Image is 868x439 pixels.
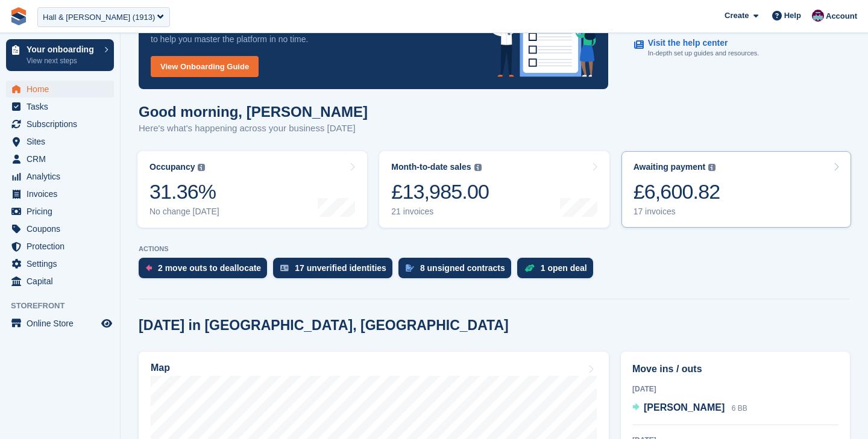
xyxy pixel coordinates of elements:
a: menu [6,220,114,237]
span: Coupons [27,220,99,237]
img: verify_identity-adf6edd0f0f0b5bbfe63781bf79b02c33cf7c696d77639b501bdc392416b5a36.svg [280,264,289,272]
a: Your onboarding View next steps [6,39,114,71]
div: 1 open deal [541,263,587,273]
img: deal-1b604bf984904fb50ccaf53a9ad4b4a5d6e5aea283cecdc64d6e3604feb123c2.svg [524,264,535,272]
a: 1 open deal [517,258,599,284]
span: CRM [27,151,99,167]
div: 8 unsigned contracts [420,263,505,273]
div: Month-to-date sales [391,162,471,172]
span: Settings [27,255,99,272]
a: Awaiting payment £6,600.82 17 invoices [621,151,851,228]
span: Subscriptions [27,116,99,132]
span: Pricing [27,203,99,220]
a: menu [6,203,114,220]
p: View next steps [27,55,98,66]
img: contract_signature_icon-13c848040528278c33f63329250d36e43548de30e8caae1d1a13099fd9432cc5.svg [406,264,414,272]
a: menu [6,273,114,290]
a: menu [6,98,114,115]
div: Awaiting payment [634,162,706,172]
img: Brian Young [812,10,824,22]
span: Protection [27,238,99,255]
div: Occupancy [149,162,195,172]
span: Capital [27,273,99,290]
a: menu [6,151,114,167]
h2: Map [151,363,170,373]
a: Month-to-date sales £13,985.00 21 invoices [379,151,609,228]
a: 17 unverified identities [273,258,398,284]
span: Help [784,10,801,22]
span: Tasks [27,98,99,115]
span: Analytics [27,168,99,185]
p: Here's what's happening across your business [DATE] [139,122,368,135]
a: menu [6,185,114,202]
span: Account [826,10,857,22]
a: Occupancy 31.36% No change [DATE] [137,151,367,228]
a: menu [6,315,114,332]
div: No change [DATE] [149,207,219,217]
div: 2 move outs to deallocate [158,263,261,273]
span: Invoices [27,185,99,202]
a: menu [6,116,114,132]
p: In-depth set up guides and resources. [648,48,759,58]
span: Storefront [11,300,120,312]
a: 8 unsigned contracts [398,258,517,284]
a: menu [6,238,114,255]
img: icon-info-grey-7440780725fd019a000dd9b08b2336e03edf1995a4989e88bcd33f0948082b44.svg [708,164,715,171]
img: stora-icon-8386f47178a22dfd0bd8f6a31ec36ba5ce8667c1dd55bd0f319d3a0aa187defe.svg [10,7,28,25]
div: £13,985.00 [391,179,489,204]
img: icon-info-grey-7440780725fd019a000dd9b08b2336e03edf1995a4989e88bcd33f0948082b44.svg [474,164,482,171]
h2: Move ins / outs [632,362,838,376]
div: £6,600.82 [634,179,720,204]
span: Home [27,81,99,98]
div: Hall & [PERSON_NAME] (1913) [43,11,155,23]
span: Online Store [27,315,99,332]
a: View Onboarding Guide [151,56,259,77]
a: [PERSON_NAME] 6 BB [632,400,747,416]
a: menu [6,168,114,185]
h1: Good morning, [PERSON_NAME] [139,104,368,120]
a: Visit the help center In-depth set up guides and resources. [634,32,838,64]
a: menu [6,255,114,272]
div: 21 invoices [391,207,489,217]
img: icon-info-grey-7440780725fd019a000dd9b08b2336e03edf1995a4989e88bcd33f0948082b44.svg [198,164,205,171]
div: 17 unverified identities [295,263,386,273]
a: 2 move outs to deallocate [139,258,273,284]
p: ACTIONS [139,245,850,253]
h2: [DATE] in [GEOGRAPHIC_DATA], [GEOGRAPHIC_DATA] [139,317,509,334]
div: [DATE] [632,384,838,394]
span: Sites [27,133,99,150]
a: Preview store [99,316,114,331]
p: Your onboarding [27,45,98,54]
a: menu [6,81,114,98]
span: [PERSON_NAME] [644,402,725,413]
span: Create [725,10,749,22]
span: 6 BB [732,404,747,413]
div: 31.36% [149,179,219,204]
p: Visit the help center [648,38,750,48]
div: 17 invoices [634,207,720,217]
img: move_outs_to_deallocate_icon-f764333ba52eb49d3ac5e1228854f67142a1ed5810a6f6cc68b1a99e826820c5.svg [146,264,152,272]
a: menu [6,133,114,150]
